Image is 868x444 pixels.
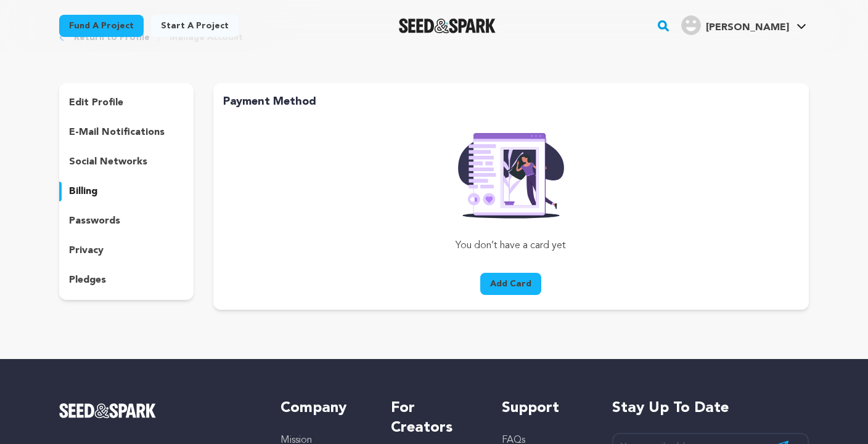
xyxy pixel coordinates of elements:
h5: For Creators [391,398,477,438]
p: billing [69,184,97,199]
button: pledges [59,270,194,290]
img: Seed&Spark Logo [59,403,156,418]
button: edit profile [59,93,194,113]
p: pledges [69,273,106,288]
p: edit profile [69,95,123,110]
button: billing [59,182,194,201]
p: e-mail notifications [69,125,165,140]
p: privacy [69,243,104,258]
button: social networks [59,152,194,172]
h2: Payment Method [223,93,799,110]
img: Seed&Spark Rafiki Image [448,125,574,219]
h5: Support [502,398,588,418]
span: [PERSON_NAME] [706,23,789,33]
span: Manley J.'s Profile [679,13,809,39]
h5: Stay up to date [612,398,809,418]
p: passwords [69,214,120,228]
a: Seed&Spark Homepage [59,403,256,418]
a: Fund a project [59,15,144,37]
a: Start a project [151,15,239,37]
p: social networks [69,155,147,169]
button: Add Card [480,273,541,295]
img: user.png [681,15,701,35]
p: You don’t have a card yet [367,238,655,253]
a: Seed&Spark Homepage [399,18,496,33]
img: Seed&Spark Logo Dark Mode [399,18,496,33]
a: Manley J.'s Profile [679,13,809,35]
h5: Company [280,398,366,418]
div: Manley J.'s Profile [681,15,789,35]
button: e-mail notifications [59,123,194,142]
button: passwords [59,211,194,231]
button: privacy [59,241,194,260]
